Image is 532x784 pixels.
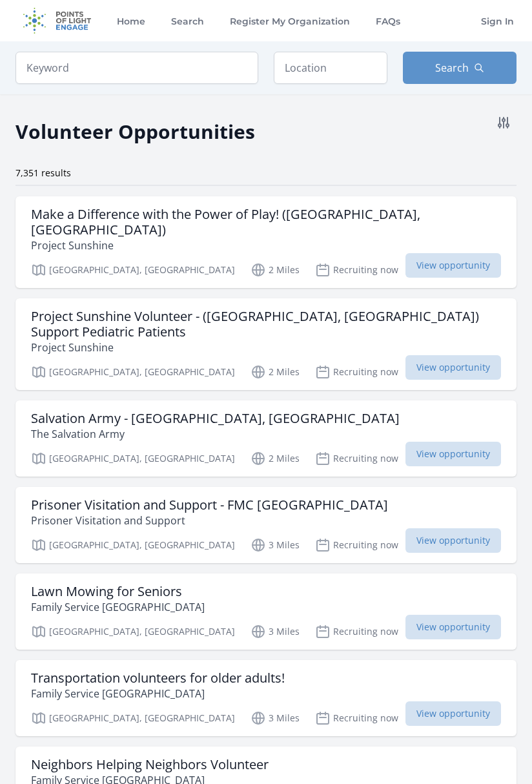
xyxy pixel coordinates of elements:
[251,624,300,639] p: 3 Miles
[274,52,387,84] input: Location
[405,701,501,726] span: View opportunity
[315,710,398,726] p: Recruiting now
[405,253,501,278] span: View opportunity
[31,686,285,701] p: Family Service [GEOGRAPHIC_DATA]
[15,117,255,146] h2: Volunteer Opportunities
[405,442,501,466] span: View opportunity
[315,364,398,380] p: Recruiting now
[31,451,235,466] p: [GEOGRAPHIC_DATA], [GEOGRAPHIC_DATA]
[31,340,501,355] p: Project Sunshine
[251,451,300,466] p: 2 Miles
[251,537,300,553] p: 3 Miles
[15,400,517,477] a: Salvation Army - [GEOGRAPHIC_DATA], [GEOGRAPHIC_DATA] The Salvation Army [GEOGRAPHIC_DATA], [GEOG...
[251,262,300,278] p: 2 Miles
[15,573,517,650] a: Lawn Mowing for Seniors Family Service [GEOGRAPHIC_DATA] [GEOGRAPHIC_DATA], [GEOGRAPHIC_DATA] 3 M...
[31,757,269,772] h3: Neighbors Helping Neighbors Volunteer
[31,497,388,513] h3: Prisoner Visitation and Support - FMC [GEOGRAPHIC_DATA]
[31,207,501,238] h3: Make a Difference with the Power of Play! ([GEOGRAPHIC_DATA], [GEOGRAPHIC_DATA])
[31,364,235,380] p: [GEOGRAPHIC_DATA], [GEOGRAPHIC_DATA]
[315,537,398,553] p: Recruiting now
[435,60,469,76] span: Search
[15,660,517,736] a: Transportation volunteers for older adults! Family Service [GEOGRAPHIC_DATA] [GEOGRAPHIC_DATA], [...
[15,196,517,288] a: Make a Difference with the Power of Play! ([GEOGRAPHIC_DATA], [GEOGRAPHIC_DATA]) Project Sunshine...
[31,309,501,340] h3: Project Sunshine Volunteer - ([GEOGRAPHIC_DATA], [GEOGRAPHIC_DATA]) Support Pediatric Patients
[405,528,501,553] span: View opportunity
[15,167,71,179] span: 7,351 results
[15,52,258,84] input: Keyword
[315,262,398,278] p: Recruiting now
[31,599,205,615] p: Family Service [GEOGRAPHIC_DATA]
[405,355,501,380] span: View opportunity
[315,624,398,639] p: Recruiting now
[31,262,235,278] p: [GEOGRAPHIC_DATA], [GEOGRAPHIC_DATA]
[31,426,400,442] p: The Salvation Army
[31,537,235,553] p: [GEOGRAPHIC_DATA], [GEOGRAPHIC_DATA]
[315,451,398,466] p: Recruiting now
[31,238,501,253] p: Project Sunshine
[251,710,300,726] p: 3 Miles
[31,710,235,726] p: [GEOGRAPHIC_DATA], [GEOGRAPHIC_DATA]
[31,670,285,686] h3: Transportation volunteers for older adults!
[31,584,205,599] h3: Lawn Mowing for Seniors
[403,52,517,84] button: Search
[31,411,400,426] h3: Salvation Army - [GEOGRAPHIC_DATA], [GEOGRAPHIC_DATA]
[15,487,517,563] a: Prisoner Visitation and Support - FMC [GEOGRAPHIC_DATA] Prisoner Visitation and Support [GEOGRAPH...
[31,624,235,639] p: [GEOGRAPHIC_DATA], [GEOGRAPHIC_DATA]
[251,364,300,380] p: 2 Miles
[31,513,388,528] p: Prisoner Visitation and Support
[15,298,517,390] a: Project Sunshine Volunteer - ([GEOGRAPHIC_DATA], [GEOGRAPHIC_DATA]) Support Pediatric Patients Pr...
[405,615,501,639] span: View opportunity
